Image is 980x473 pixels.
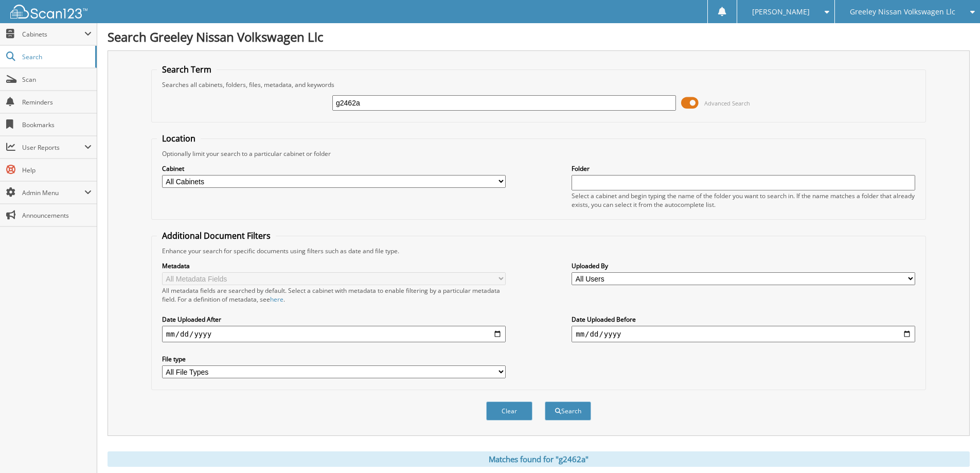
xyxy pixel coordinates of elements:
span: Announcements [22,211,92,220]
label: Folder [572,164,915,173]
a: here [270,295,283,304]
legend: Search Term [157,64,217,75]
span: Admin Menu [22,188,84,197]
span: [PERSON_NAME] [752,9,810,15]
div: All metadata fields are searched by default. Select a cabinet with metadata to enable filtering b... [162,286,506,304]
button: Search [545,401,591,421]
label: File type [162,355,506,363]
span: Scan [22,75,92,84]
span: Greeley Nissan Volkswagen Llc [850,9,955,15]
div: Select a cabinet and begin typing the name of the folder you want to search in. If the name match... [572,191,915,209]
button: Clear [486,401,532,421]
label: Date Uploaded Before [572,315,915,324]
div: Searches all cabinets, folders, files, metadata, and keywords [157,80,920,89]
span: Bookmarks [22,120,92,129]
span: Advanced Search [704,99,750,107]
span: Reminders [22,98,92,107]
legend: Location [157,133,201,144]
label: Uploaded By [572,261,915,270]
div: Enhance your search for specific documents using filters such as date and file type. [157,247,920,255]
label: Cabinet [162,164,506,173]
span: Cabinets [22,30,84,39]
span: Help [22,166,92,174]
input: end [572,326,915,342]
div: Optionally limit your search to a particular cabinet or folder [157,149,920,158]
span: User Reports [22,143,84,152]
legend: Additional Document Filters [157,230,276,241]
span: Search [22,52,90,61]
label: Date Uploaded After [162,315,506,324]
input: start [162,326,506,342]
label: Metadata [162,261,506,270]
img: scan123-logo-white.svg [10,5,87,19]
h1: Search Greeley Nissan Volkswagen Llc [108,28,970,45]
div: Matches found for "g2462a" [108,451,970,467]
